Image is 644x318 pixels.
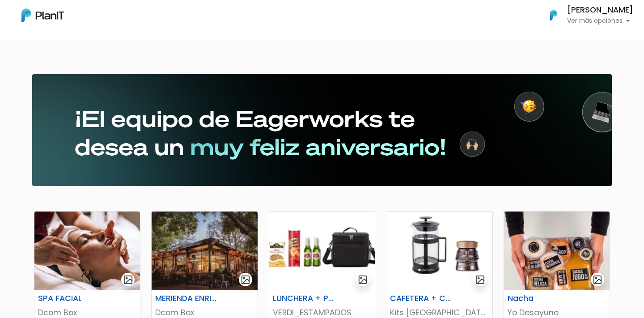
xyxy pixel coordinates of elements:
[267,294,340,303] h6: LUNCHERA + PICADA
[269,212,375,290] img: thumb_B5069BE2-F4D7-4801-A181-DF9E184C69A6.jpeg
[34,212,140,290] img: thumb_2AAA59ED-4AB8-4286-ADA8-D238202BF1A2.jpeg
[475,275,485,285] img: gallery-light
[241,275,251,285] img: gallery-light
[544,5,563,25] img: PlanIt Logo
[504,212,610,290] img: thumb_D894C8AE-60BF-4788-A814-9D6A2BE292DF.jpeg
[385,294,458,303] h6: CAFETERA + CAFÉ [PERSON_NAME]
[21,8,64,22] img: PlanIt Logo
[567,18,633,24] p: Ver más opciones
[386,212,492,290] img: thumb_63AE2317-F514-41F3-A209-2759B9902972.jpeg
[358,275,368,285] img: gallery-light
[123,275,133,285] img: gallery-light
[593,275,603,285] img: gallery-light
[150,294,223,303] h6: MERIENDA ENRIQUETA CAFÉ
[33,294,106,303] h6: SPA FACIAL
[152,212,257,290] img: thumb_6349CFF3-484F-4BCD-9940-78224EC48F4B.jpeg
[502,294,575,303] h6: Nacha
[567,6,633,14] h6: [PERSON_NAME]
[538,4,633,27] button: PlanIt Logo [PERSON_NAME] Ver más opciones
